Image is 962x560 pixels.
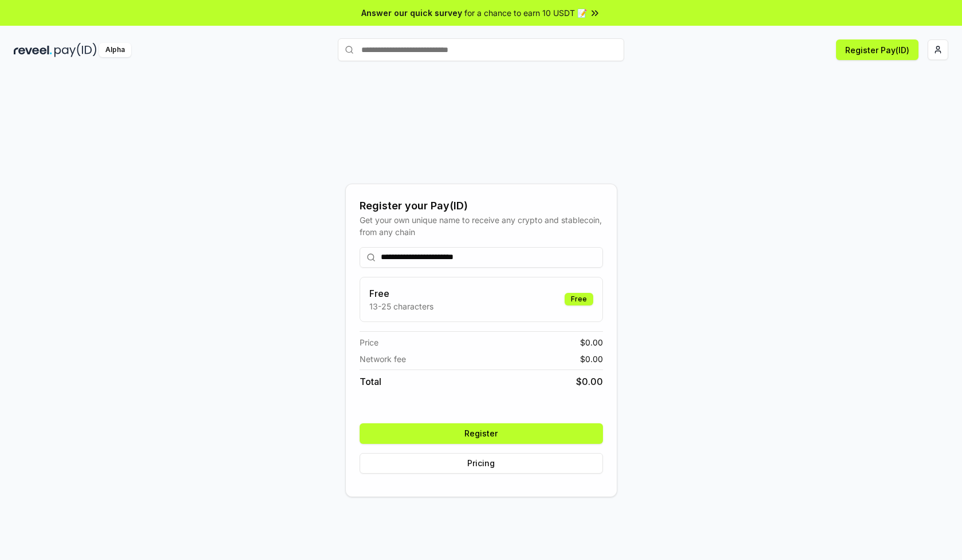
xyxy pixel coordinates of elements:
img: reveel_dark [14,43,52,57]
img: pay_id [54,43,97,57]
div: Alpha [99,43,131,57]
span: Network fee [360,353,406,365]
span: $ 0.00 [580,353,603,365]
button: Register [360,423,603,444]
span: Price [360,336,379,348]
span: $ 0.00 [580,336,603,348]
span: Total [360,375,381,388]
div: Register your Pay(ID) [360,198,603,214]
span: Answer our quick survey [361,7,462,19]
h3: Free [369,287,433,300]
button: Register Pay(ID) [836,39,918,60]
span: $ 0.00 [576,375,603,388]
span: for a chance to earn 10 USDT 📝 [464,7,587,19]
button: Pricing [360,453,603,474]
div: Free [565,293,593,305]
div: Get your own unique name to receive any crypto and stablecoin, from any chain [360,214,603,238]
p: 13-25 characters [369,300,433,312]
